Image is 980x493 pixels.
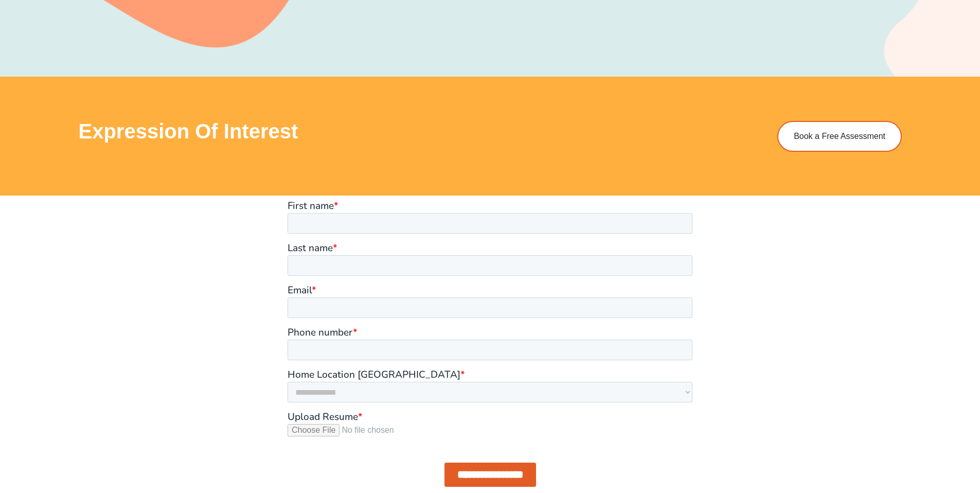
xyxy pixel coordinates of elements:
[794,132,885,140] span: Book a Free Assessment
[804,377,980,493] iframe: Chat Widget
[777,121,902,152] a: Book a Free Assessment
[79,121,729,142] h3: Expression of Interest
